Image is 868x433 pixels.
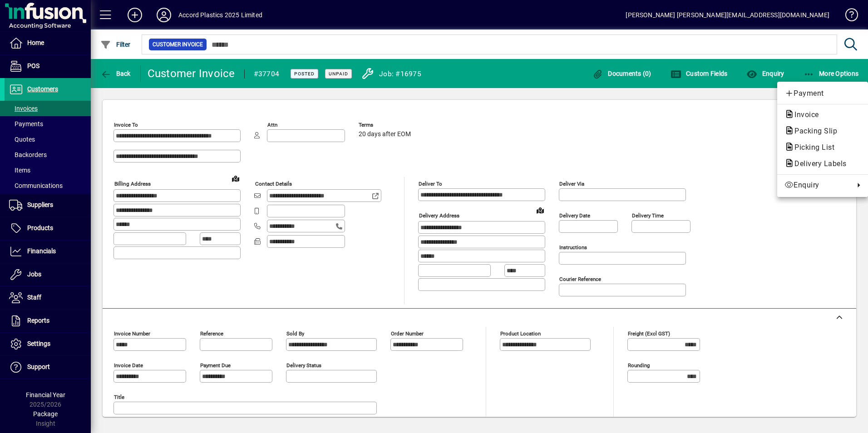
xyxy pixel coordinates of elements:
button: Add customer payment [777,85,868,102]
span: Payment [784,88,861,99]
span: Enquiry [784,180,850,191]
span: Packing Slip [784,127,842,135]
span: Invoice [784,110,824,119]
span: Delivery Labels [784,159,851,168]
span: Picking List [784,143,839,152]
